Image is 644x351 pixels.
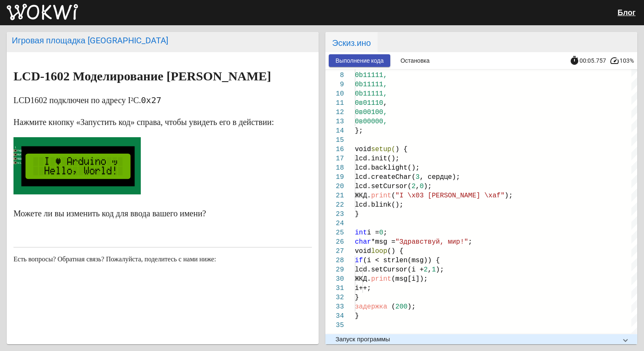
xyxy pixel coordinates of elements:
[620,58,637,64] span: 103%
[355,183,411,190] span: lcd.setCursor(
[383,99,387,107] span: ,
[355,155,400,162] span: lcd.init();
[416,173,420,181] span: 3
[325,117,344,126] div: 13
[355,238,371,246] span: char
[367,229,379,237] span: i =
[325,126,344,136] div: 14
[391,275,427,283] span: (msg[i]);
[325,247,344,256] div: 27
[371,247,387,255] span: loop
[395,192,504,199] span: "I \x03 [PERSON_NAME] \xaf"
[428,266,432,274] span: ,
[355,210,359,218] span: }
[325,71,344,80] div: 8
[355,118,387,125] span: 0в00000,
[325,237,344,247] div: 26
[424,266,428,274] span: 2
[355,266,424,274] span: lcd.setCursor(i +
[325,228,344,237] div: 25
[355,146,408,153] span: void
[335,57,384,64] span: Выполнение кода
[569,56,580,66] mat-icon: timer
[325,108,344,117] div: 12
[420,173,460,181] span: , сердце);
[355,201,403,209] span: lcd.blink();
[13,69,312,83] h2: LCD-1602 Моделирование [PERSON_NAME]
[580,57,606,64] span: 00:05.757
[325,293,344,302] div: 32
[325,321,344,330] div: 35
[355,164,420,172] span: lcd.backlight();
[325,145,344,154] div: 16
[371,275,391,283] span: print
[391,303,395,311] span: (
[371,238,395,246] span: *msg =
[609,56,620,66] mat-icon: speed
[355,285,371,292] span: i++;
[355,127,363,135] span: };
[395,303,408,311] span: 200
[325,98,344,108] div: 11
[325,219,344,228] div: 24
[355,99,383,107] span: 0в01110
[355,192,371,199] span: ЖКД.
[329,54,390,67] button: Выполнение кода
[355,275,371,283] span: ЖКД.
[13,255,216,263] span: Есть вопросы? Обратная связь? Пожалуйста, поделитесь с нами ниже:
[355,312,359,320] span: }
[355,109,387,116] span: 0в00100,
[325,284,344,293] div: 31
[325,32,378,52] span: Эскиз.ино
[325,210,344,219] div: 23
[12,35,168,45] font: Игровая площадка [GEOGRAPHIC_DATA]
[394,54,436,67] button: Остановка
[325,265,344,274] div: 29
[325,173,344,182] div: 19
[325,191,344,200] div: 21
[355,229,367,237] span: int
[325,302,344,311] div: 33
[325,200,344,210] div: 22
[141,95,161,105] code: 0x27
[13,96,141,105] font: LCD1602 подключен по адресу I²C.
[325,274,344,284] div: 30
[391,192,395,199] span: (
[436,266,444,274] span: );
[7,4,78,21] img: Вокви
[411,183,416,190] span: 2
[387,247,403,255] span: () {
[371,192,391,199] span: print
[371,146,395,153] span: setup(
[408,303,416,311] span: );
[504,192,513,199] span: );
[395,146,408,153] span: ) {
[355,303,387,311] span: задержка
[355,90,387,98] span: 0b11111,
[420,183,424,190] span: 0
[355,257,363,264] span: if
[335,335,617,343] mat-panel-title: Запуск программы
[468,238,472,246] span: ;
[355,294,359,301] span: }
[325,89,344,98] div: 10
[325,311,344,321] div: 34
[424,183,432,190] span: );
[383,229,387,237] span: ;
[325,80,344,89] div: 9
[13,207,312,220] p: Можете ли вы изменить код для ввода вашего имени?
[379,229,384,237] span: 0
[617,8,636,17] a: Блог
[355,72,387,79] span: 0b11111,
[400,57,429,64] span: Остановка
[355,81,387,88] span: 0b11111,
[325,256,344,265] div: 28
[395,238,468,246] span: "Здравствуй, мир!"
[363,257,440,264] span: (i < strlen(msg)) {
[355,173,416,181] span: lcd.createChar(
[355,247,403,255] span: void
[325,334,637,344] mat-expansion-panel-header: Запуск программы
[325,182,344,191] div: 20
[325,163,344,173] div: 18
[325,154,344,163] div: 17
